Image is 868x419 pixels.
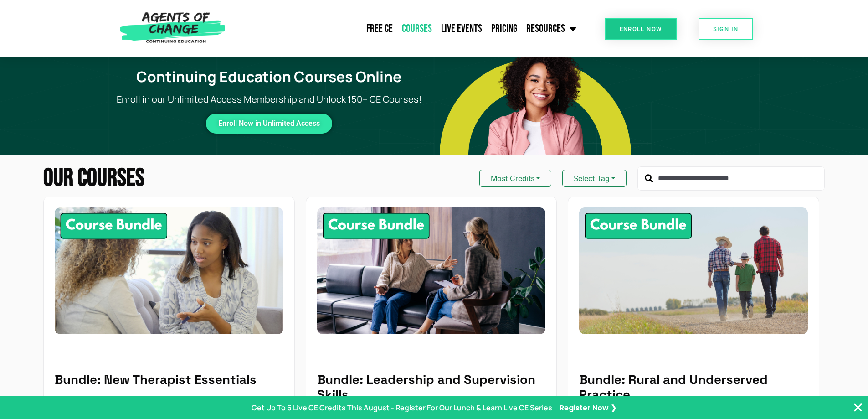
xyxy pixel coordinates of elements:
[55,372,283,387] h5: Bundle: New Therapist Essentials
[317,372,546,403] h5: Bundle: Leadership and Supervision Skills
[218,121,320,126] span: Enroll Now in Unlimited Access
[252,402,552,413] p: Get Up To 6 Live CE Credits This August - Register For Our Lunch & Learn Live CE Series
[579,372,808,403] h5: Bundle: Rural and Underserved Practice
[562,170,627,187] button: Select Tag
[620,26,662,32] span: Enroll Now
[104,93,434,106] p: Enroll in our Unlimited Access Membership and Unlock 150+ CE Courses!
[522,17,581,40] a: Resources
[713,26,739,32] span: SIGN IN
[560,402,616,414] a: Register Now ❯
[55,394,283,419] p: This bundle includes Client Rights and the Code of Ethics, Ethical Considerations with Kids and T...
[109,68,428,85] h1: Continuing Education Courses Online
[853,402,863,413] button: Close Banner
[699,18,753,40] a: SIGN IN
[317,207,546,334] img: Leadership and Supervision Skills - 8 Credit CE Bundle
[605,18,677,40] a: Enroll Now
[487,17,522,40] a: Pricing
[437,17,487,40] a: Live Events
[579,207,808,334] img: Rural and Underserved Practice - 8 Credit CE Bundle
[55,207,283,334] img: New Therapist Essentials - 10 Credit CE Bundle
[479,170,551,187] button: Most Credits
[230,17,581,40] nav: Menu
[362,17,397,40] a: Free CE
[397,17,437,40] a: Courses
[43,166,144,191] h2: Our Courses
[206,114,332,134] a: Enroll Now in Unlimited Access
